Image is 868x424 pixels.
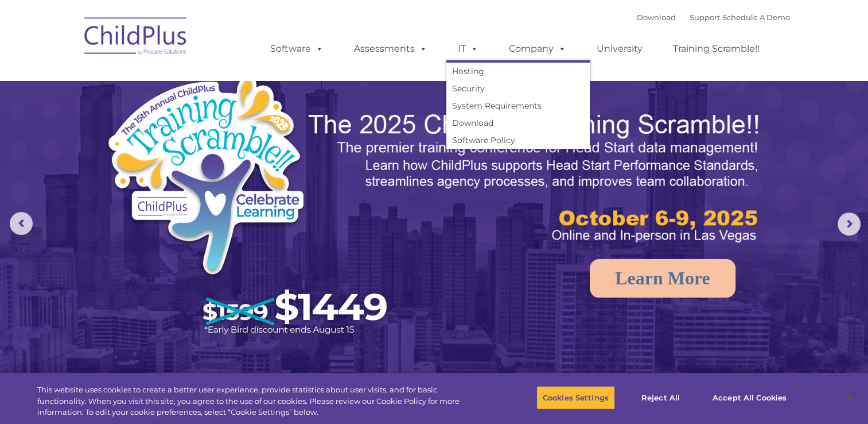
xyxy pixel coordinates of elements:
[585,37,654,60] a: University
[706,386,793,410] button: Accept All Cookies
[342,37,439,60] a: Assessments
[661,37,771,60] a: Training Scramble!!
[159,123,208,132] span: Phone number
[446,80,590,97] a: Security
[590,259,735,298] a: Learn More
[637,13,790,22] font: |
[446,97,590,114] a: System Requirements
[837,385,862,410] button: Close
[625,386,696,410] button: Reject All
[446,132,590,149] a: Software Policy
[497,37,578,60] a: Company
[446,114,590,132] a: Download
[159,76,194,84] span: Last name
[37,384,477,418] div: This website uses cookies to create a better user experience, provide statistics about user visit...
[446,37,490,60] a: IT
[690,13,720,22] a: Support
[536,386,615,410] button: Cookies Settings
[79,9,193,67] img: ChildPlus by Procare Solutions
[637,13,676,22] a: Download
[259,37,335,60] a: Software
[722,13,790,22] a: Schedule A Demo
[446,63,590,80] a: Hosting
